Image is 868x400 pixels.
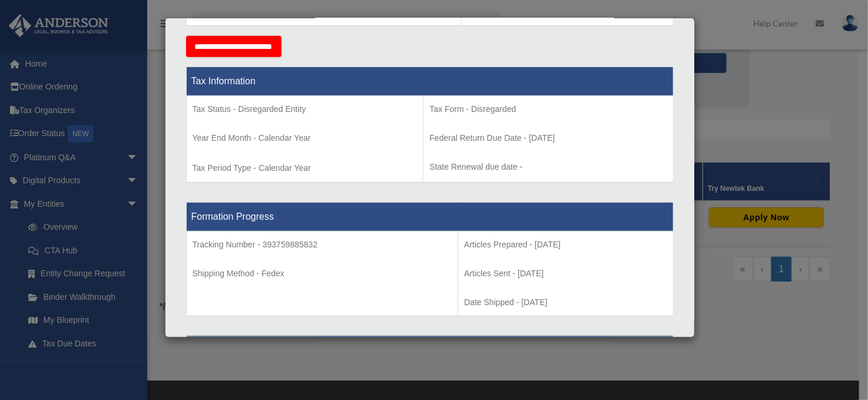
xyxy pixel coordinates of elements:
p: Tracking Number - 393759885832 [193,237,452,252]
p: State Renewal due date - [429,160,667,174]
p: Articles Sent - [DATE] [464,266,667,281]
p: Shipping Method - Fedex [193,266,452,281]
p: Tax Form - Disregarded [429,102,667,117]
th: Officer Info [186,336,673,365]
p: Articles Prepared - [DATE] [464,237,667,252]
p: Tax Status - Disregarded Entity [193,102,418,117]
td: Tax Period Type - Calendar Year [186,96,423,183]
p: Federal Return Due Date - [DATE] [429,131,667,146]
p: Year End Month - Calendar Year [193,131,418,146]
th: Tax Information [186,67,673,96]
th: Formation Progress [186,203,673,232]
p: Date Shipped - [DATE] [464,295,667,310]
